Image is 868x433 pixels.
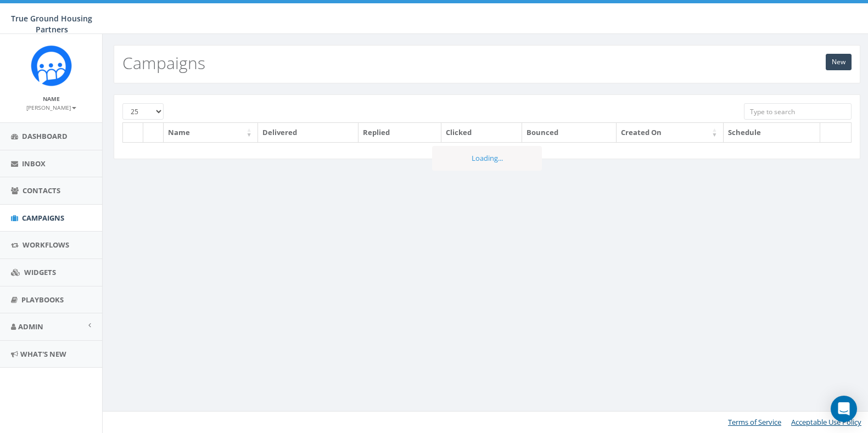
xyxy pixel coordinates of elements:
span: Campaigns [22,213,64,223]
th: Clicked [441,123,522,142]
span: Inbox [22,159,46,168]
div: Open Intercom Messenger [831,396,857,422]
span: Widgets [24,267,56,277]
a: Acceptable Use Policy [791,417,861,427]
div: Loading... [432,146,542,171]
span: Workflows [23,240,69,250]
th: Created On [617,123,724,142]
small: Name [43,95,60,103]
th: Schedule [724,123,820,142]
span: Admin [18,322,43,331]
small: [PERSON_NAME] [26,104,76,111]
th: Bounced [522,123,617,142]
a: New [826,54,852,70]
img: Rally_Corp_Logo_1.png [31,45,72,86]
span: True Ground Housing Partners [11,13,92,35]
a: Terms of Service [728,417,781,427]
input: Type to search [744,103,852,120]
h2: Campaigns [122,54,205,72]
span: What's New [20,349,66,359]
span: Dashboard [22,131,68,141]
span: Playbooks [21,295,64,305]
span: Contacts [23,185,60,195]
th: Name [164,123,258,142]
a: [PERSON_NAME] [26,102,76,112]
th: Delivered [258,123,359,142]
th: Replied [359,123,441,142]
